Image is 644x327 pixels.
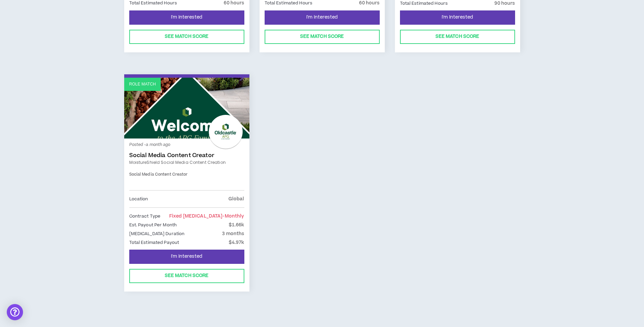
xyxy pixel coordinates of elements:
[129,81,156,87] p: Role Match
[129,250,244,264] button: I'm Interested
[129,152,244,159] a: Social Media Content Creator
[129,269,244,283] button: See Match Score
[400,30,515,44] button: See Match Score
[129,10,244,25] button: I'm Interested
[129,212,161,220] p: Contract Type
[7,304,23,320] div: Open Intercom Messenger
[169,213,244,220] span: Fixed [MEDICAL_DATA]
[229,239,244,246] p: $4.97k
[265,30,380,44] button: See Match Score
[171,253,202,260] span: I'm Interested
[124,78,249,139] a: Role Match
[400,10,515,25] button: I'm Interested
[265,10,380,25] button: I'm Interested
[222,230,244,237] p: 3 months
[171,14,202,21] span: I'm Interested
[129,239,179,246] p: Total Estimated Payout
[129,230,185,237] p: [MEDICAL_DATA] Duration
[228,195,244,203] p: Global
[442,14,473,21] span: I'm Interested
[129,142,244,148] p: Posted - a month ago
[306,14,338,21] span: I'm Interested
[129,172,188,177] span: Social Media Content Creator
[129,221,177,229] p: Est. Payout Per Month
[129,195,148,203] p: Location
[229,221,244,229] p: $1.66k
[129,30,244,44] button: See Match Score
[129,159,244,166] a: MoistureShield Social Media Content Creation
[222,213,244,220] span: - monthly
